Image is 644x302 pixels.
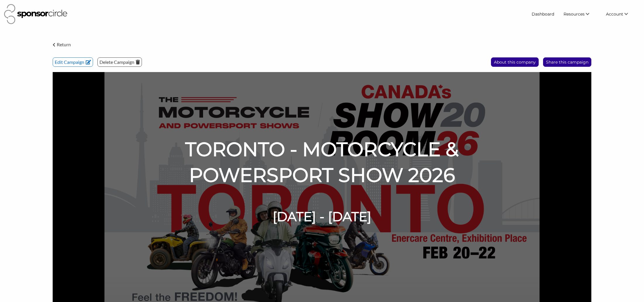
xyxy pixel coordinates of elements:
[606,11,623,17] span: Account
[193,208,451,226] h6: [DATE] - [DATE]
[564,11,585,17] span: Resources
[53,58,93,66] p: Edit Campaign
[527,9,559,19] a: Dashboard
[98,58,142,66] p: Delete Campaign
[559,9,601,19] li: Resources
[601,9,640,19] li: Account
[4,4,67,24] img: Sponsor Circle Logo
[57,41,71,48] p: Return
[129,137,515,188] h1: TORONTO - MOTORCYCLE & POWERSPORT SHOW 2026
[543,58,591,66] p: Share this campaign
[491,58,538,66] p: About this company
